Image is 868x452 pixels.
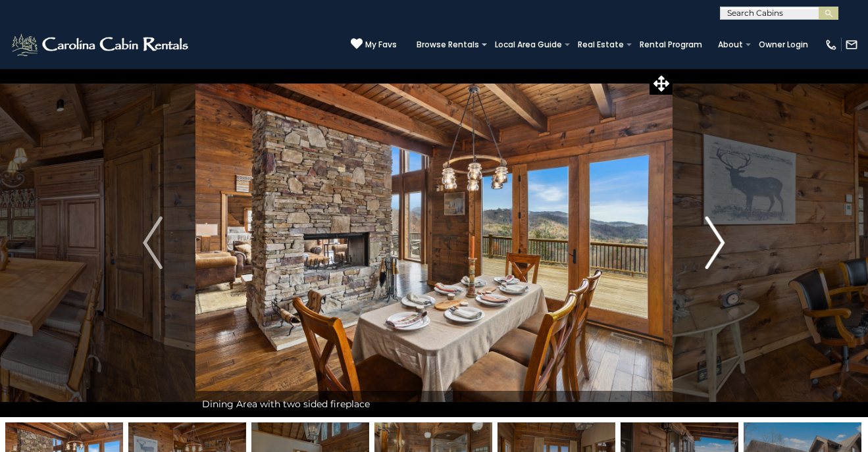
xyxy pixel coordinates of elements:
img: White-1-2.png [10,32,192,58]
a: Real Estate [571,36,630,54]
img: arrow [705,216,725,269]
a: My Favs [351,38,397,51]
a: Owner Login [752,36,815,54]
button: Previous [110,68,195,417]
a: About [711,36,750,54]
a: Rental Program [633,36,709,54]
span: My Favs [365,39,397,51]
img: phone-regular-white.png [825,38,838,51]
button: Next [673,68,758,417]
a: Browse Rentals [410,36,486,54]
a: Local Area Guide [488,36,569,54]
img: mail-regular-white.png [845,38,858,51]
div: Dining Area with two sided fireplace [195,391,673,417]
img: arrow [143,216,163,269]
